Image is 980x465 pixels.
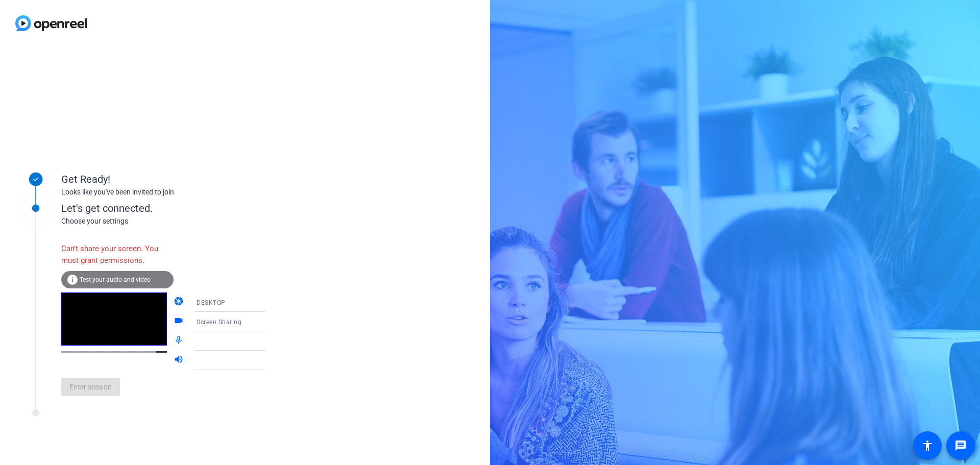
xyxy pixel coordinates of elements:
mat-icon: message [954,439,967,452]
span: DESKTOP [197,299,226,306]
div: Get Ready! [61,172,265,187]
div: Let's get connected. [61,201,286,216]
span: Screen Sharing [197,319,241,326]
mat-icon: accessibility [921,439,934,452]
mat-icon: videocam [174,315,186,328]
mat-icon: mic_none [174,335,186,347]
mat-icon: camera [174,296,186,308]
mat-icon: volume_up [174,354,186,366]
div: Can't share your screen. You must grant permissions. [61,238,174,271]
span: Test your audio and video [80,276,151,283]
div: Looks like you've been invited to join [61,187,265,198]
div: Choose your settings [61,216,286,227]
mat-icon: info [66,274,79,286]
